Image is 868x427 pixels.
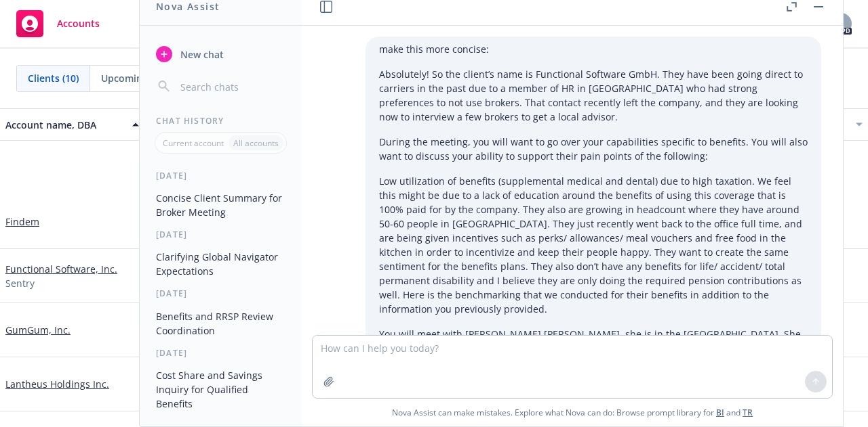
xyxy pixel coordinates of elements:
[140,229,302,240] div: [DATE]
[101,71,205,85] span: Upcoming renewals (0)
[5,215,39,229] a: Findem
[5,118,124,132] div: Account name, DBA
[140,115,302,127] div: Chat History
[151,187,291,223] button: Concise Client Summary for Broker Meeting
[307,399,837,426] span: Nova Assist can make mistakes. Explore what Nova can do: Browse prompt library for and
[140,288,302,299] div: [DATE]
[140,170,302,181] div: [DATE]
[140,347,302,359] div: [DATE]
[151,42,291,66] button: New chat
[233,137,279,149] p: All accounts
[57,18,100,29] span: Accounts
[5,276,35,290] span: Sentry
[28,71,79,85] span: Clients (10)
[151,246,291,282] button: Clarifying Global Navigator Expectations
[163,137,224,149] p: Current account
[178,47,224,62] span: New chat
[151,364,291,415] button: Cost Share and Savings Inquiry for Qualified Benefits
[178,77,285,96] input: Search chats
[5,262,117,276] a: Functional Software, Inc.
[151,305,291,342] button: Benefits and RRSP Review Coordination
[379,135,808,163] p: During the meeting, you will want to go over your capabilities specific to benefits. You will als...
[379,67,808,124] p: Absolutely! So the client’s name is Functional Software GmbH. They have been going direct to carr...
[379,327,808,398] p: You will meet with [PERSON_NAME] [PERSON_NAME], she is in the [GEOGRAPHIC_DATA]. She is looking f...
[716,407,724,418] a: BI
[5,377,109,391] a: Lantheus Holdings Inc.
[743,407,753,418] a: TR
[379,174,808,316] p: Low utilization of benefits (supplemental medical and dental) due to high taxation. We feel this ...
[5,323,71,337] a: GumGum, Inc.
[379,42,808,56] p: make this more concise:
[11,5,105,43] a: Accounts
